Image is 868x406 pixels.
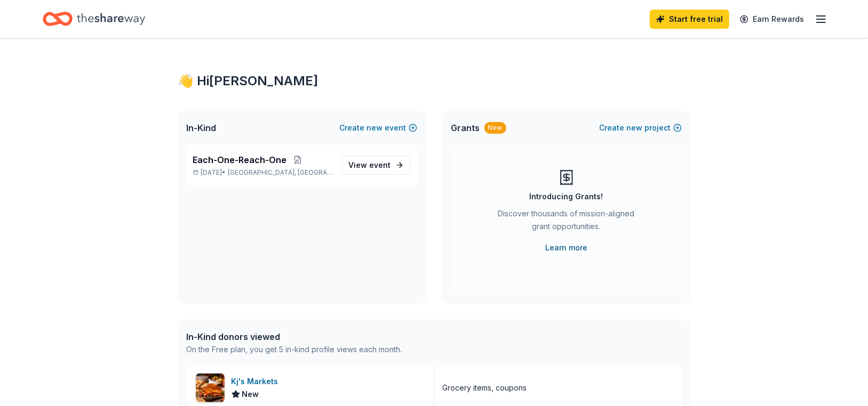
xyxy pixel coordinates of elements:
[367,121,383,134] span: new
[193,153,287,166] span: Each-One-Reach-One
[342,156,411,175] a: View event
[451,121,480,134] span: Grants
[193,168,333,177] p: [DATE] •
[650,10,729,29] a: Start free trial
[627,121,643,134] span: new
[530,190,603,203] div: Introducing Grants!
[187,343,402,356] div: On the Free plan, you get 5 in-kind profile views each month.
[228,168,333,177] span: [GEOGRAPHIC_DATA], [GEOGRAPHIC_DATA]
[232,375,283,388] div: Kj's Markets
[494,207,639,237] div: Discover thousands of mission-aligned grant opportunities.
[370,160,391,169] span: event
[178,72,690,90] div: 👋 Hi [PERSON_NAME]
[187,121,217,134] span: In-Kind
[443,381,527,394] div: Grocery items, coupons
[43,6,145,31] a: Home
[187,330,402,343] div: In-Kind donors viewed
[340,121,417,134] button: Createnewevent
[242,388,259,401] span: New
[349,159,391,172] span: View
[545,241,587,254] a: Learn more
[734,10,810,29] a: Earn Rewards
[484,122,506,134] div: New
[600,121,682,134] button: Createnewproject
[196,373,225,402] img: Image for Kj's Markets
